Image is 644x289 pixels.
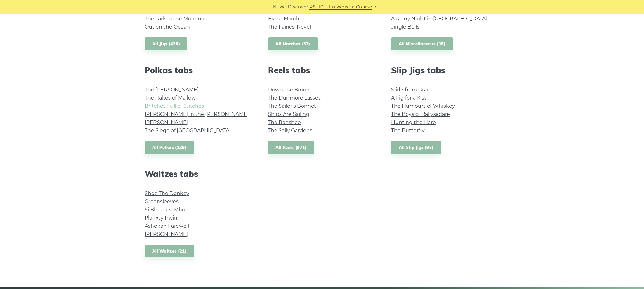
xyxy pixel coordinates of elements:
[391,141,441,154] a: All Slip Jigs (95)
[145,169,253,179] h2: Waltzes tabs
[145,190,189,196] a: Shoe The Donkey
[391,65,499,75] h2: Slip Jigs tabs
[145,87,199,93] a: The [PERSON_NAME]
[391,24,419,30] a: Jingle Bells
[268,95,321,101] a: The Dunmore Lasses
[268,111,309,117] a: Ships Are Sailing
[273,3,286,11] span: NEW:
[391,128,425,134] a: The Butterfly
[145,65,253,75] h2: Polkas tabs
[145,128,231,134] a: The Siege of [GEOGRAPHIC_DATA]
[268,65,376,75] h2: Reels tabs
[145,37,187,50] a: All Jigs (436)
[145,16,205,22] a: The Lark in the Morning
[145,95,196,101] a: The Rakes of Mallow
[288,3,308,11] span: Discover
[145,103,204,109] a: Britches Full of Stitches
[268,16,299,22] a: Byrns March
[268,103,316,109] a: The Sailor’s Bonnet
[145,111,249,117] a: [PERSON_NAME] in the [PERSON_NAME]
[268,24,311,30] a: The Fairies’ Revel
[268,141,314,154] a: All Reels (871)
[145,141,194,154] a: All Polkas (129)
[391,103,455,109] a: The Humours of Whiskey
[145,223,189,229] a: Ashokan Farewell
[391,119,436,125] a: Hunting the Hare
[145,231,188,237] a: [PERSON_NAME]
[391,16,487,22] a: A Rainy Night in [GEOGRAPHIC_DATA]
[391,37,453,50] a: All Miscellaneous (16)
[391,111,450,117] a: The Boys of Ballysadare
[268,37,318,50] a: All Marches (37)
[145,199,179,204] a: Greensleeves
[268,87,312,93] a: Down the Broom
[145,207,187,213] a: Si­ Bheag Si­ Mhor
[145,24,190,30] a: Out on the Ocean
[268,128,312,134] a: The Sally Gardens
[391,95,427,101] a: A Fig for a Kiss
[145,245,194,258] a: All Waltzes (21)
[309,3,372,11] a: PST10 - Tin Whistle Course
[145,119,188,125] a: [PERSON_NAME]
[391,87,433,93] a: Slide from Grace
[268,119,301,125] a: The Banshee
[145,215,177,221] a: Planxty Irwin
